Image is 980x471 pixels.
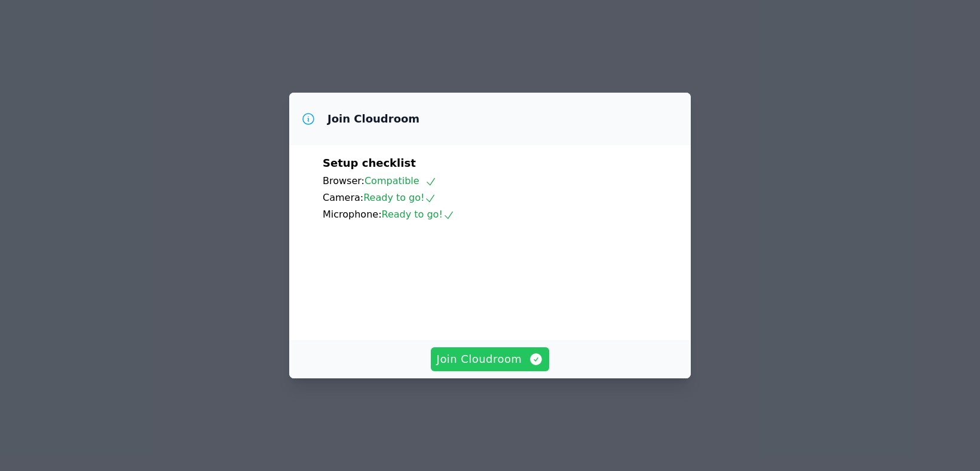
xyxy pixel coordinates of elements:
span: Ready to go! [382,209,455,220]
span: Browser: [323,175,365,186]
span: Compatible [365,175,437,186]
span: Camera: [323,192,363,203]
span: Setup checklist [323,157,416,169]
span: Ready to go! [363,192,436,203]
span: Microphone: [323,209,382,220]
button: Join Cloudroom [431,347,550,371]
span: Join Cloudroom [437,351,544,368]
h3: Join Cloudroom [327,112,419,126]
